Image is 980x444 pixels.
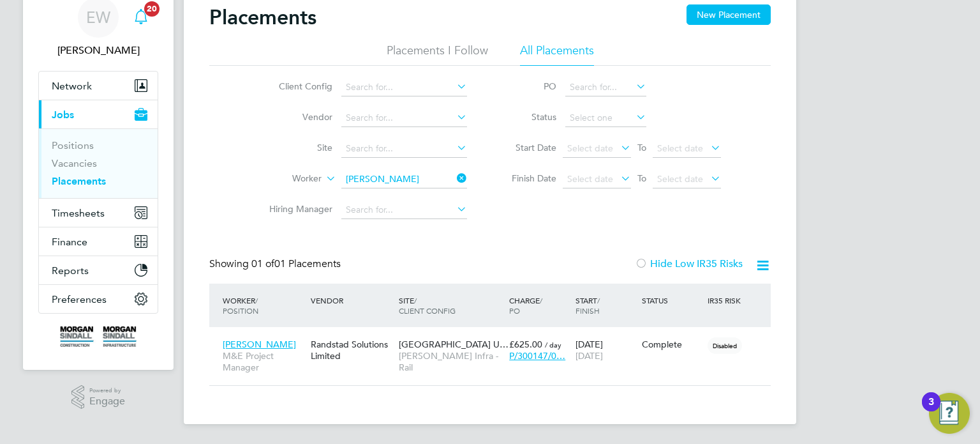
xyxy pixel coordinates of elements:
[634,139,650,156] span: To
[52,264,89,277] span: Reports
[545,340,561,349] span: / day
[89,385,125,396] span: Powered by
[39,256,158,284] button: Reports
[209,257,343,271] div: Showing
[308,332,396,368] div: Randstad Solutions Limited
[308,289,396,312] div: Vendor
[39,199,158,227] button: Timesheets
[38,43,158,58] span: Emma Wells
[223,350,304,373] span: M&E Project Manager
[657,142,703,154] span: Select date
[341,171,467,188] input: Search for...
[642,339,702,350] div: Complete
[209,4,316,30] h2: Placements
[572,332,639,368] div: [DATE]
[259,80,332,92] label: Client Config
[509,295,542,316] span: / PO
[39,100,158,128] button: Jobs
[399,350,503,373] span: [PERSON_NAME] Infra - Rail
[399,295,456,316] span: / Client Config
[499,142,556,153] label: Start Date
[144,1,160,17] span: 20
[635,257,743,270] label: Hide Low IR35 Risks
[52,109,74,121] span: Jobs
[341,79,467,96] input: Search for...
[223,295,258,316] span: / Position
[565,109,646,127] input: Select one
[687,4,771,25] button: New Placement
[259,142,332,153] label: Site
[39,128,158,198] div: Jobs
[341,109,467,127] input: Search for...
[575,295,600,316] span: / Finish
[572,289,639,322] div: Start
[708,337,742,354] span: Disabled
[341,201,467,219] input: Search for...
[567,173,613,185] span: Select date
[520,43,594,66] li: All Placements
[89,396,125,407] span: Engage
[52,207,105,219] span: Timesheets
[52,175,106,187] a: Placements
[251,257,274,270] span: 01 of
[499,80,556,92] label: PO
[60,326,137,347] img: morgansindall-logo-retina.png
[396,289,506,322] div: Site
[219,289,308,322] div: Worker
[928,402,934,418] div: 3
[86,9,110,26] span: EW
[251,257,341,270] span: 01 Placements
[704,289,748,312] div: IR35 Risk
[634,170,650,187] span: To
[509,350,565,362] span: P/300147/0…
[565,79,646,96] input: Search for...
[223,339,296,350] span: [PERSON_NAME]
[52,139,94,151] a: Positions
[929,393,970,434] button: Open Resource Center, 3 new notifications
[39,285,158,313] button: Preferences
[39,72,158,100] button: Network
[499,172,556,184] label: Finish Date
[575,350,603,362] span: [DATE]
[567,142,613,154] span: Select date
[341,140,467,158] input: Search for...
[52,157,97,169] a: Vacancies
[387,43,488,66] li: Placements I Follow
[639,289,705,312] div: Status
[509,339,542,350] span: £625.00
[657,173,703,185] span: Select date
[39,227,158,256] button: Finance
[259,111,332,123] label: Vendor
[506,289,572,322] div: Charge
[219,332,771,342] a: [PERSON_NAME]M&E Project ManagerRandstad Solutions Limited[GEOGRAPHIC_DATA] U…[PERSON_NAME] Infra...
[71,385,126,410] a: Powered byEngage
[52,80,92,92] span: Network
[259,203,332,215] label: Hiring Manager
[52,236,87,248] span: Finance
[38,326,158,347] a: Go to home page
[52,293,107,305] span: Preferences
[499,111,556,123] label: Status
[399,339,509,350] span: [GEOGRAPHIC_DATA] U…
[248,172,322,185] label: Worker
